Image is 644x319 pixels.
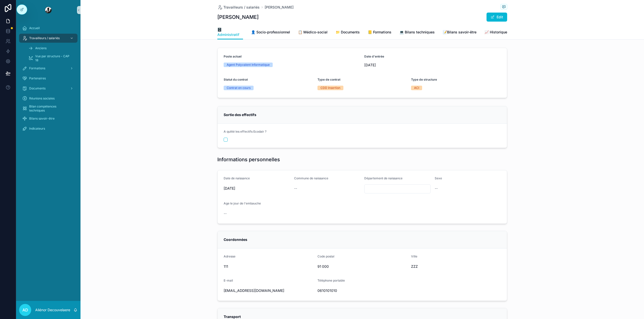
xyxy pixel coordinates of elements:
[224,211,227,216] span: --
[298,30,328,35] span: 📋 Médico-social
[224,314,241,319] strong: Transport
[265,5,294,10] a: [PERSON_NAME]
[29,127,45,131] span: Indicateurs
[19,104,77,113] a: Bilan compétences techniques
[224,113,256,117] strong: Sortie des effectifs
[25,44,77,53] a: Anciens
[22,307,28,313] span: AD
[227,86,251,90] div: Contrat en cours
[224,55,242,59] strong: Poste actuel
[485,30,507,35] span: 📈 Historique
[224,279,233,282] span: E-mail
[399,28,435,38] a: 💻 Bilans techniques
[487,13,507,22] button: Edit
[317,288,407,293] span: 0610101010
[29,36,60,40] span: Travailleurs / salariés
[317,279,345,282] span: Téléphone portable
[217,5,260,10] a: Travailleurs / salariés
[29,76,46,80] span: Partenaires
[19,84,77,93] a: Documents
[29,66,45,70] span: Formations
[224,186,290,191] span: [DATE]
[435,176,442,180] span: Sexe
[224,264,313,269] span: 111
[251,30,290,35] span: 👤 Socio-professionnel
[224,201,261,205] span: Age le jour de l'embauche
[224,130,266,133] span: A quitté les effectifs Ecodair ?
[443,28,476,38] a: 📝Bilans savoir-être
[224,254,235,258] span: Adresse
[29,104,72,113] span: Bilan compétences techniques
[16,20,80,140] div: scrollable content
[29,86,46,90] span: Documents
[336,28,360,38] a: 📁 Documents
[411,254,417,258] span: Ville
[320,86,340,90] div: CDD Insertion
[443,30,476,35] span: 📝Bilans savoir-être
[294,186,297,191] span: --
[19,74,77,83] a: Partenaires
[317,254,334,258] span: Code postal
[217,14,259,21] h1: [PERSON_NAME]
[217,25,243,40] a: 🗄️Administratif
[411,264,501,269] span: ZZZ
[298,28,328,38] a: 📋 Médico-social
[19,64,77,73] a: Formations
[251,28,290,38] a: 👤 Socio-professionnel
[19,34,77,43] a: Travailleurs / salariés
[19,94,77,103] a: Réunions sociales
[336,30,360,35] span: 📁 Documents
[368,28,391,38] a: 📒 Formations
[411,78,437,82] strong: Type de structure
[25,54,77,63] a: Vue par structure - CAP 18
[224,78,248,82] strong: Statut du contrat
[294,176,328,180] span: Commune de naissance
[368,30,391,35] span: 📒 Formations
[364,63,454,68] span: [DATE]
[35,54,72,62] span: Vue par structure - CAP 18
[414,86,419,90] div: ACI
[35,46,47,50] span: Anciens
[29,117,55,121] span: Bilans savoir-être
[224,237,247,242] strong: Coordonnées
[29,96,55,100] span: Réunions sociales
[44,6,52,14] img: App logo
[35,307,70,312] p: Aliénor Decouvelaere
[19,114,77,123] a: Bilans savoir-être
[317,78,340,82] strong: Type de contrat
[399,30,435,35] span: 💻 Bilans techniques
[19,124,77,133] a: Indicateurs
[485,28,507,38] a: 📈 Historique
[223,5,260,10] span: Travailleurs / salariés
[364,176,403,180] span: Département de naissance
[29,26,40,30] span: Accueil
[19,24,77,33] a: Accueil
[364,55,384,59] strong: Date d'entrée
[224,176,250,180] span: Date de naissance
[224,288,313,293] span: [EMAIL_ADDRESS][DOMAIN_NAME]
[317,264,407,269] span: 91 000
[217,156,280,163] h1: Informations personnelles
[217,27,243,37] span: 🗄️Administratif
[435,186,438,191] span: --
[227,63,270,67] div: Agent Polyvalent Informatique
